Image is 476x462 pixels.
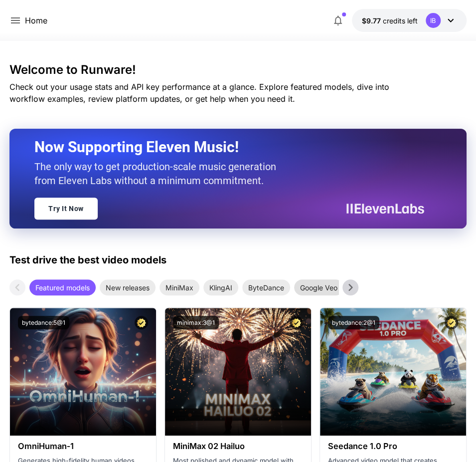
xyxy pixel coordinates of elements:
[9,252,166,267] p: Test drive the best video models
[320,308,466,436] img: alt
[18,442,148,451] h3: OmniHuman‑1
[24,14,47,26] nav: breadcrumb
[328,316,379,329] button: bytedance:2@1
[100,282,156,293] span: New releases
[18,316,69,329] button: bytedance:5@1
[362,15,418,26] div: $9.77422
[173,442,303,451] h3: MiniMax 02 Hailuo
[203,279,238,295] div: KlingAI
[159,282,199,293] span: MiniMax
[203,282,238,293] span: KlingAI
[242,282,290,293] span: ByteDance
[294,279,343,295] div: Google Veo
[100,279,156,295] div: New releases
[9,63,467,77] h3: Welcome to Runware!
[290,316,303,329] button: Certified Model – Vetted for best performance and includes a commercial license.
[362,16,383,25] span: $9.77
[29,279,96,295] div: Featured models
[135,316,148,329] button: Certified Model – Vetted for best performance and includes a commercial license.
[34,138,417,157] h2: Now Supporting Eleven Music!
[426,13,441,28] div: IB
[34,198,98,220] a: Try It Now
[352,9,467,32] button: $9.77422IB
[10,308,156,436] img: alt
[24,14,47,26] a: Home
[445,316,458,329] button: Certified Model – Vetted for best performance and includes a commercial license.
[173,316,219,329] button: minimax:3@1
[294,282,343,293] span: Google Veo
[29,282,96,293] span: Featured models
[383,16,418,25] span: credits left
[328,442,458,451] h3: Seedance 1.0 Pro
[9,82,389,104] span: Check out your usage stats and API key performance at a glance. Explore featured models, dive int...
[242,279,290,295] div: ByteDance
[165,308,311,436] img: alt
[34,160,284,188] p: The only way to get production-scale music generation from Eleven Labs without a minimum commitment.
[159,279,199,295] div: MiniMax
